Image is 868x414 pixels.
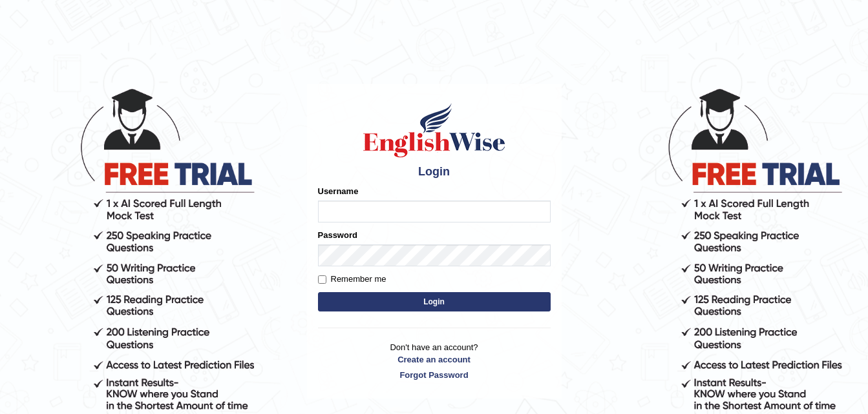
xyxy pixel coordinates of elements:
label: Password [318,229,357,241]
input: Remember me [318,275,326,284]
h4: Login [318,166,551,179]
img: Logo of English Wise sign in for intelligent practice with AI [361,101,508,159]
a: Create an account [318,353,551,366]
a: Forgot Password [318,369,551,381]
label: Username [318,185,359,197]
label: Remember me [318,273,386,286]
button: Login [318,292,551,311]
p: Don't have an account? [318,341,551,381]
